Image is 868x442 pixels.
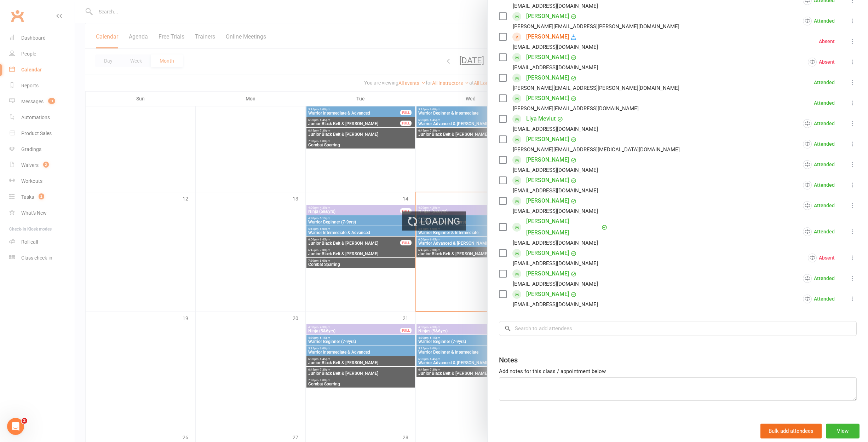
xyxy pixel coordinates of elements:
div: Attended [814,100,835,105]
div: Absent [819,39,835,44]
a: [PERSON_NAME] [526,72,569,83]
a: [PERSON_NAME] [526,195,569,207]
a: [PERSON_NAME] [526,248,569,259]
a: [PERSON_NAME] [526,175,569,186]
div: Attended [814,80,835,85]
input: Search to add attendees [499,321,857,336]
div: [EMAIL_ADDRESS][DOMAIN_NAME] [513,300,598,309]
div: [PERSON_NAME][EMAIL_ADDRESS][PERSON_NAME][DOMAIN_NAME] [513,22,679,31]
div: [EMAIL_ADDRESS][DOMAIN_NAME] [513,259,598,268]
div: Absent [808,254,835,262]
div: [EMAIL_ADDRESS][DOMAIN_NAME] [513,207,598,216]
div: Attended [803,295,835,303]
div: [PERSON_NAME][EMAIL_ADDRESS][DOMAIN_NAME] [513,104,639,113]
span: 2 [22,418,27,424]
div: Attended [803,140,835,149]
div: [EMAIL_ADDRESS][DOMAIN_NAME] [513,124,598,134]
iframe: Intercom live chat [7,418,24,435]
div: [EMAIL_ADDRESS][DOMAIN_NAME] [513,238,598,248]
a: [PERSON_NAME] [PERSON_NAME] [526,216,600,238]
div: [EMAIL_ADDRESS][DOMAIN_NAME] [513,1,598,11]
a: [PERSON_NAME] [526,93,569,104]
div: Attended [803,17,835,25]
a: [PERSON_NAME] [526,154,569,165]
button: View [826,424,860,438]
a: Liya Mevlut [526,113,556,124]
div: Attended [803,227,835,236]
div: [EMAIL_ADDRESS][DOMAIN_NAME] [513,279,598,289]
div: Attended [803,181,835,190]
div: Attended [803,119,835,128]
div: Notes [499,355,518,365]
a: [PERSON_NAME] [526,31,569,42]
div: Attended [803,201,835,210]
div: [EMAIL_ADDRESS][DOMAIN_NAME] [513,42,598,52]
button: Bulk add attendees [760,424,822,438]
a: [PERSON_NAME] [526,11,569,22]
a: [PERSON_NAME] [526,268,569,279]
a: [PERSON_NAME] [526,52,569,63]
a: [PERSON_NAME] [526,289,569,300]
div: [EMAIL_ADDRESS][DOMAIN_NAME] [513,186,598,195]
div: Absent [808,58,835,66]
div: [PERSON_NAME][EMAIL_ADDRESS][MEDICAL_DATA][DOMAIN_NAME] [513,145,680,154]
div: [PERSON_NAME][EMAIL_ADDRESS][PERSON_NAME][DOMAIN_NAME] [513,83,679,93]
div: [EMAIL_ADDRESS][DOMAIN_NAME] [513,63,598,72]
div: Add notes for this class / appointment below [499,367,857,376]
div: Attended [803,160,835,169]
div: [EMAIL_ADDRESS][DOMAIN_NAME] [513,165,598,175]
a: [PERSON_NAME] [526,134,569,145]
div: Attended [803,274,835,283]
